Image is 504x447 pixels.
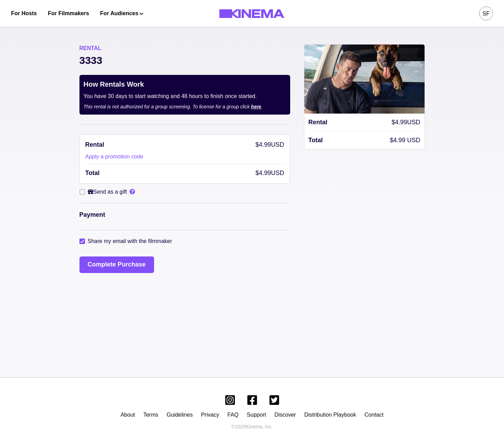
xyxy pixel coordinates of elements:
p: You have 30 days to start watching and 48 hours to finish once started. [84,92,286,100]
p: Payment [79,210,290,220]
div: SF [483,10,489,18]
a: For Filmmakers [48,9,89,18]
i: This rental is not authorized for a group screening. To license for a group click . [84,103,286,110]
p: Rental [85,140,104,149]
p: $4.99 USD [391,118,420,127]
p: Rental [308,118,327,127]
p: How Rentals Work [84,79,286,89]
p: $4.99 USD [255,140,284,149]
button: Complete Purchase [79,256,154,273]
button: For Audiences [100,9,143,18]
button: Apply a promotion code [85,154,143,160]
a: For Hosts [11,9,37,18]
a: Terms [143,412,159,418]
a: here [251,104,261,109]
a: FAQ [227,412,238,418]
p: 3333 [79,52,290,68]
a: Privacy [201,412,219,418]
div: Send as a gift [88,188,127,196]
span: Share my email with the filmmaker [88,237,172,245]
a: Discover [274,412,296,418]
a: Distribution Playbook [304,412,356,418]
p: Total [308,136,323,145]
a: Support [247,412,266,418]
a: Contact [364,412,383,418]
p: © 2025 Kinema, Inc. [231,423,273,430]
p: Total [85,168,100,178]
p: $4.99 USD [390,136,420,145]
a: Guidelines [167,412,193,418]
a: About [121,412,135,418]
p: Rental [79,44,290,52]
p: $4.99 USD [255,168,284,178]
